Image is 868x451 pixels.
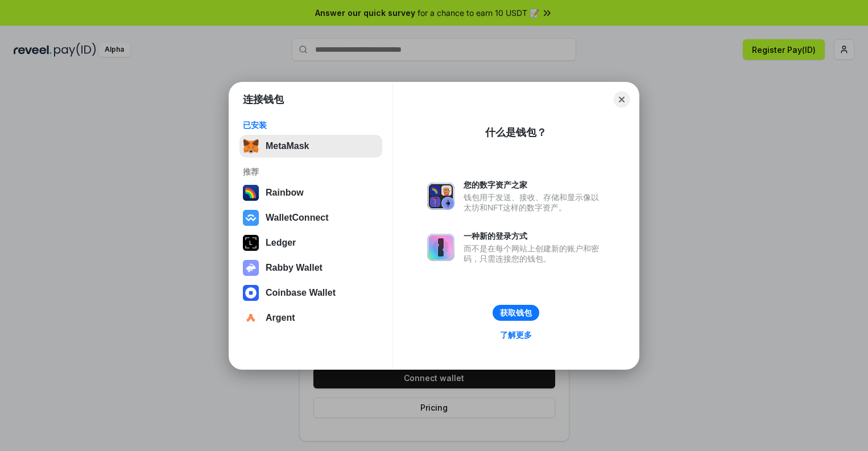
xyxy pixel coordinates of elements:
button: Coinbase Wallet [239,282,382,304]
a: 了解更多 [493,328,539,342]
img: svg+xml,%3Csvg%20xmlns%3D%22http%3A%2F%2Fwww.w3.org%2F2000%2Fsvg%22%20fill%3D%22none%22%20viewBox... [243,260,259,276]
div: Rainbow [266,188,304,198]
img: svg+xml,%3Csvg%20fill%3D%22none%22%20height%3D%2233%22%20viewBox%3D%220%200%2035%2033%22%20width%... [243,138,259,154]
img: svg+xml,%3Csvg%20width%3D%2228%22%20height%3D%2228%22%20viewBox%3D%220%200%2028%2028%22%20fill%3D... [243,310,259,326]
div: 推荐 [243,167,379,177]
img: svg+xml,%3Csvg%20width%3D%22120%22%20height%3D%22120%22%20viewBox%3D%220%200%20120%20120%22%20fil... [243,185,259,201]
button: Close [614,92,630,107]
button: Ledger [239,231,382,254]
div: 什么是钱包？ [485,126,547,139]
div: Ledger [266,238,296,248]
button: Rabby Wallet [239,256,382,279]
div: MetaMask [266,141,309,151]
div: 您的数字资产之家 [464,180,605,190]
button: 获取钱包 [493,305,539,321]
button: WalletConnect [239,206,382,229]
img: svg+xml,%3Csvg%20width%3D%2228%22%20height%3D%2228%22%20viewBox%3D%220%200%2028%2028%22%20fill%3D... [243,285,259,301]
div: Coinbase Wallet [266,288,336,298]
div: 钱包用于发送、接收、存储和显示像以太坊和NFT这样的数字资产。 [464,192,605,213]
h1: 连接钱包 [243,93,284,106]
div: 已安装 [243,120,379,130]
button: MetaMask [239,135,382,158]
img: svg+xml,%3Csvg%20xmlns%3D%22http%3A%2F%2Fwww.w3.org%2F2000%2Fsvg%22%20fill%3D%22none%22%20viewBox... [427,183,454,210]
button: Rainbow [239,181,382,204]
img: svg+xml,%3Csvg%20width%3D%2228%22%20height%3D%2228%22%20viewBox%3D%220%200%2028%2028%22%20fill%3D... [243,210,259,226]
div: WalletConnect [266,213,329,223]
button: Argent [239,307,382,329]
div: 而不是在每个网站上创建新的账户和密码，只需连接您的钱包。 [464,243,605,264]
div: 了解更多 [500,330,532,340]
img: svg+xml,%3Csvg%20xmlns%3D%22http%3A%2F%2Fwww.w3.org%2F2000%2Fsvg%22%20fill%3D%22none%22%20viewBox... [427,234,454,261]
div: 一种新的登录方式 [464,231,605,241]
div: Rabby Wallet [266,263,323,273]
img: svg+xml,%3Csvg%20xmlns%3D%22http%3A%2F%2Fwww.w3.org%2F2000%2Fsvg%22%20width%3D%2228%22%20height%3... [243,235,259,251]
div: 获取钱包 [500,308,532,318]
div: Argent [266,313,295,323]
